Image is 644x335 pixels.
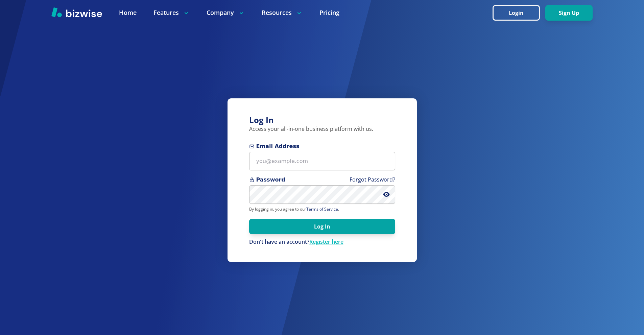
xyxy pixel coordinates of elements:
[249,176,395,184] span: Password
[249,238,395,246] p: Don't have an account?
[545,10,593,16] a: Sign Up
[262,8,303,17] p: Resources
[493,5,540,21] button: Login
[249,219,395,234] button: Log In
[249,207,395,212] p: By logging in, you agree to our .
[153,8,190,17] p: Features
[249,115,395,126] h3: Log In
[493,10,545,16] a: Login
[309,238,343,245] a: Register here
[545,5,593,21] button: Sign Up
[319,8,339,17] a: Pricing
[249,125,395,133] p: Access your all-in-one business platform with us.
[350,176,395,183] a: Forgot Password?
[306,206,338,212] a: Terms of Service
[207,8,245,17] p: Company
[119,8,137,17] a: Home
[249,152,395,170] input: you@example.com
[51,7,102,17] img: Bizwise Logo
[249,238,395,246] div: Don't have an account?Register here
[249,142,395,150] span: Email Address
